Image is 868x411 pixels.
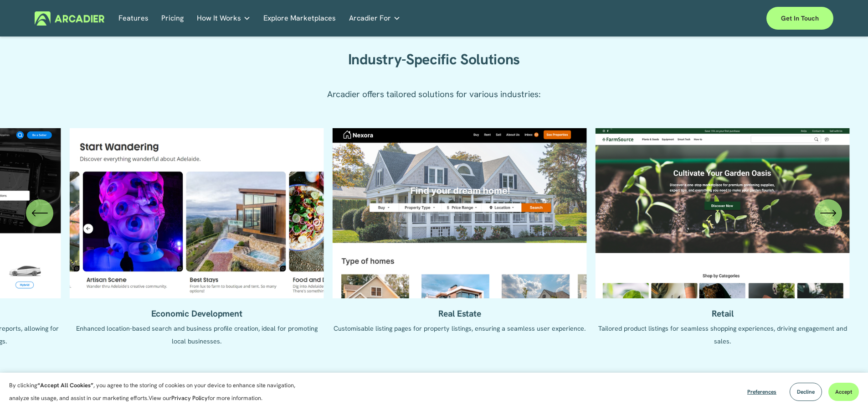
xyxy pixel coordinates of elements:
p: By clicking , you agree to the storing of cookies on your device to enhance site navigation, anal... [9,379,305,405]
a: folder dropdown [349,11,401,26]
a: Get in touch [766,7,833,30]
span: Arcadier offers tailored solutions for various industries: [327,88,541,100]
a: folder dropdown [197,11,251,26]
span: Arcadier For [349,12,391,25]
strong: “Accept All Cookies” [37,381,93,389]
iframe: Chat Widget [822,367,868,411]
a: Explore Marketplaces [263,11,336,26]
span: Preferences [747,388,776,395]
button: Decline [790,383,822,401]
a: Privacy Policy [171,394,208,402]
a: Features [118,11,149,26]
button: Previous [26,199,53,227]
button: Next [815,199,842,227]
span: Decline [797,388,815,395]
span: How It Works [197,12,241,25]
a: Pricing [161,11,184,26]
img: Arcadier [35,11,104,26]
h2: Industry-Specific Solutions [306,51,562,69]
button: Preferences [740,383,783,401]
